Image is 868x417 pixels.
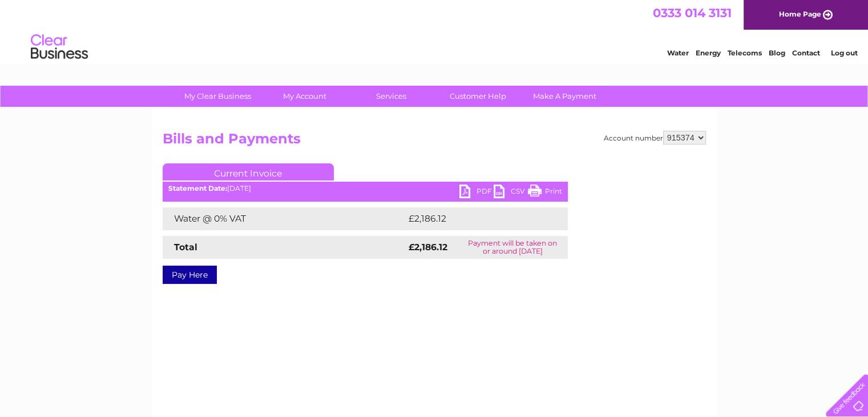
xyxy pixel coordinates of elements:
a: Contact [792,49,820,57]
h2: Bills and Payments [163,131,706,153]
a: PDF [459,185,494,201]
a: Telecoms [728,49,762,57]
a: My Account [257,86,352,107]
b: Statement Date: [168,184,227,193]
a: Pay Here [163,266,217,284]
a: My Clear Business [171,86,265,107]
a: Make A Payment [518,86,612,107]
a: Current Invoice [163,163,334,181]
strong: £2,186.12 [409,242,447,252]
td: Payment will be taken on or around [DATE] [457,236,567,259]
a: CSV [494,185,528,201]
td: £2,186.12 [406,207,549,230]
a: Services [344,86,438,107]
div: Account number [604,131,706,145]
td: Water @ 0% VAT [163,207,406,230]
a: Print [528,185,562,201]
div: Clear Business is a trading name of Verastar Limited (registered in [GEOGRAPHIC_DATA] No. 3667643... [165,6,704,55]
div: [DATE] [163,185,568,193]
img: logo.png [30,30,88,65]
strong: Total [174,242,197,252]
a: Water [667,49,689,57]
a: Customer Help [431,86,525,107]
a: Log out [830,49,857,57]
a: Blog [769,49,785,57]
a: Energy [696,49,721,57]
a: 0333 014 3131 [653,6,732,20]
